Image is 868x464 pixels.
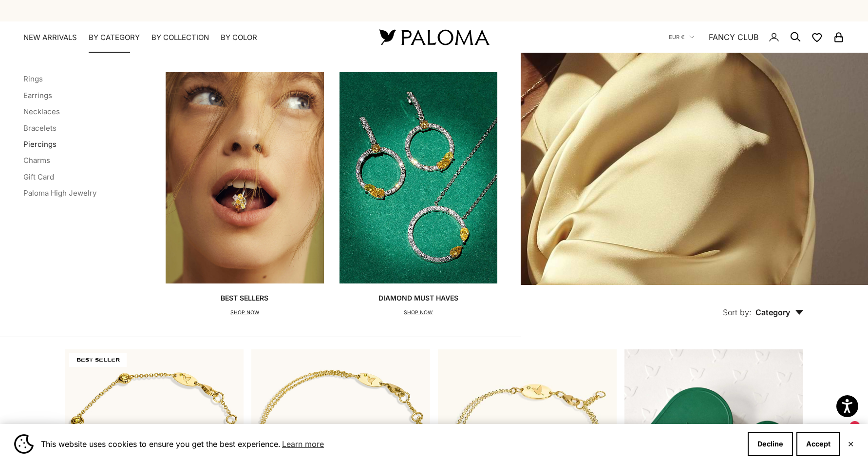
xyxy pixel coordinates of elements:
button: EUR € [669,33,694,41]
span: Sort by: [723,307,752,317]
a: Necklaces [23,107,60,116]
a: NEW ARRIVALS [23,33,77,42]
a: FANCY CLUB [709,31,758,43]
span: Category [755,307,804,317]
a: Bracelets [23,123,57,133]
a: Diamond Must HavesSHOP NOW [340,72,498,317]
button: Sort by: Category [700,285,826,326]
a: Rings [23,74,43,83]
button: Decline [748,432,793,456]
button: Close [848,441,854,447]
a: Charms [23,156,50,165]
p: SHOP NOW [221,308,268,318]
nav: Secondary navigation [669,21,845,53]
span: BEST SELLER [69,353,127,367]
p: Best Sellers [221,293,268,303]
summary: By Category [89,33,140,42]
a: Best SellersSHOP NOW [166,72,324,317]
summary: By Collection [151,33,209,42]
summary: By Color [221,33,257,42]
p: SHOP NOW [378,308,458,318]
span: This website uses cookies to ensure you get the best experience. [41,437,740,451]
a: Learn more [281,437,325,451]
img: Cookie banner [14,434,34,454]
nav: Primary navigation [23,33,356,42]
a: Paloma High Jewelry [23,188,96,198]
a: Gift Card [23,172,54,182]
button: Accept [796,432,840,456]
a: Piercings [23,140,57,149]
span: EUR € [669,33,684,41]
p: Diamond Must Haves [378,293,458,303]
a: Earrings [23,91,52,100]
